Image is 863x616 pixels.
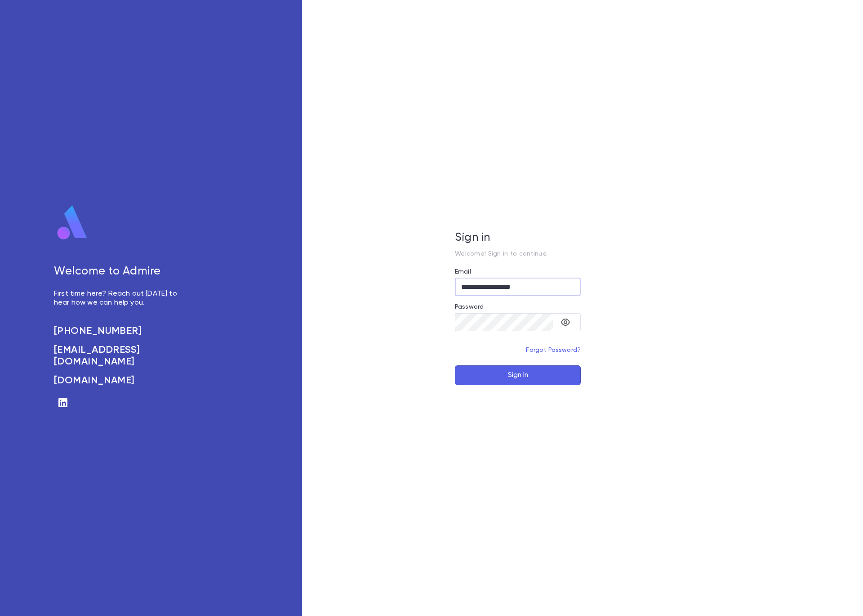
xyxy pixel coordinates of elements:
img: logo [54,205,91,241]
a: [EMAIL_ADDRESS][DOMAIN_NAME] [54,344,187,368]
p: Welcome! Sign in to continue. [455,250,581,257]
a: [DOMAIN_NAME] [54,375,187,387]
h5: Sign in [455,231,581,245]
button: toggle password visibility [556,313,574,331]
p: First time here? Reach out [DATE] to hear how we can help you. [54,289,187,307]
a: [PHONE_NUMBER] [54,325,187,337]
h5: Welcome to Admire [54,265,187,279]
label: Password [455,303,484,310]
a: Forgot Password? [526,347,581,353]
button: Sign In [455,365,581,385]
label: Email [455,268,471,275]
